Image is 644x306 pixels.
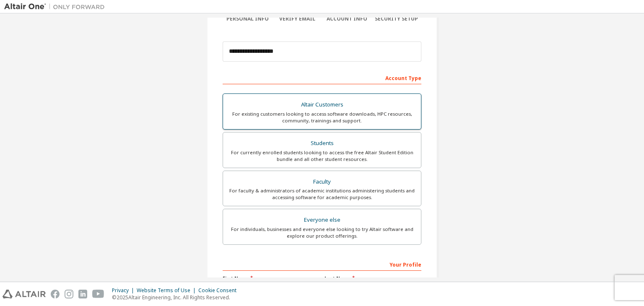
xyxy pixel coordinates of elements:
[223,257,421,271] div: Your Profile
[228,176,416,188] div: Faculty
[228,226,416,239] div: For individuals, businesses and everyone else looking to try Altair software and explore our prod...
[4,3,109,11] img: Altair One
[112,287,137,294] div: Privacy
[228,214,416,226] div: Everyone else
[228,111,416,124] div: For existing customers looking to access software downloads, HPC resources, community, trainings ...
[228,99,416,111] div: Altair Customers
[198,287,241,294] div: Cookie Consent
[372,16,422,22] div: Security Setup
[228,187,416,201] div: For faculty & administrators of academic institutions administering students and accessing softwa...
[65,290,73,298] img: instagram.svg
[78,290,87,298] img: linkedin.svg
[3,290,46,298] img: altair_logo.svg
[228,149,416,163] div: For currently enrolled students looking to access the free Altair Student Edition bundle and all ...
[228,137,416,149] div: Students
[322,16,372,22] div: Account Info
[325,275,421,282] label: Last Name
[92,290,104,298] img: youtube.svg
[223,275,319,282] label: First Name
[112,294,241,301] p: © 2025 Altair Engineering, Inc. All Rights Reserved.
[137,287,198,294] div: Website Terms of Use
[51,290,60,298] img: facebook.svg
[223,71,421,84] div: Account Type
[273,16,322,22] div: Verify Email
[223,16,273,22] div: Personal Info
